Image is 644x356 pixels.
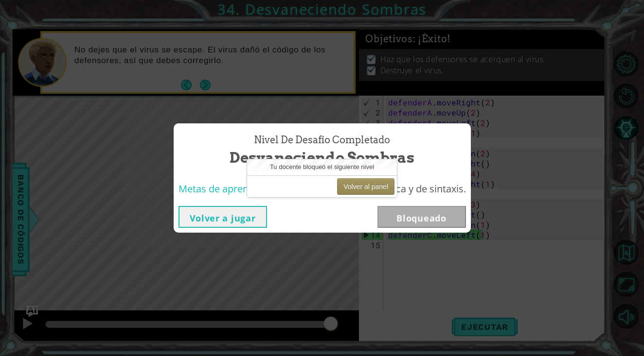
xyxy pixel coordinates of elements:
button: Bloqueado [377,206,466,228]
span: Desvaneciendo Sombras [230,147,414,168]
span: Metas de aprendizaje: [179,182,277,195]
span: Tu docente bloqueó el siguiente nivel [270,163,374,170]
button: Volver a jugar [179,206,267,228]
button: Volver al panel [337,178,394,195]
span: Nivel de desafío Completado [254,133,390,147]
